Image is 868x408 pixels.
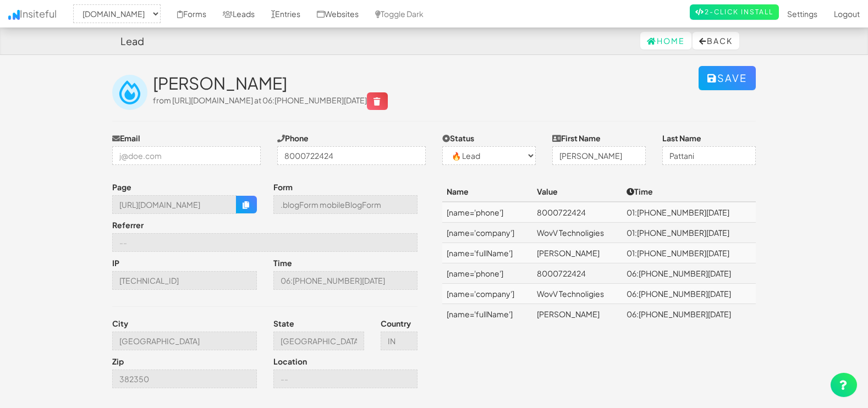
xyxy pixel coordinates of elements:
input: -- [112,271,257,290]
td: 01:[PHONE_NUMBER][DATE] [622,202,756,223]
td: 8000722424 [532,202,622,223]
label: IP [112,257,119,268]
a: Home [640,32,691,49]
input: -- [381,332,418,350]
td: 06:[PHONE_NUMBER][DATE] [622,263,756,284]
label: Last Name [662,133,701,144]
label: Status [442,133,474,144]
label: Zip [112,356,124,367]
th: Name [442,181,532,202]
input: (123)-456-7890 [277,146,426,165]
td: [name='phone'] [442,202,532,223]
td: 06:[PHONE_NUMBER][DATE] [622,304,756,324]
td: [PERSON_NAME] [532,243,622,263]
input: -- [273,370,418,388]
td: [name='fullName'] [442,243,532,263]
td: [name='company'] [442,223,532,243]
td: [PERSON_NAME] [532,304,622,324]
input: -- [273,271,418,290]
input: John [552,146,646,165]
label: Phone [277,133,309,144]
span: from [URL][DOMAIN_NAME] at 06:[PHONE_NUMBER][DATE] [153,95,388,105]
h2: [PERSON_NAME] [153,74,699,92]
input: -- [273,195,418,214]
label: State [273,318,294,329]
button: Save [699,66,756,90]
td: WovV Technoligies [532,284,622,304]
th: Value [532,181,622,202]
label: Time [273,257,292,268]
td: 06:[PHONE_NUMBER][DATE] [622,284,756,304]
label: Country [381,318,411,329]
label: Form [273,181,293,192]
h4: Lead [120,36,144,47]
td: WovV Technoligies [532,223,622,243]
label: Page [112,181,131,192]
label: First Name [552,133,601,144]
input: Doe [662,146,756,165]
input: -- [112,370,257,388]
input: -- [273,332,364,350]
label: Location [273,356,307,367]
label: City [112,318,128,329]
input: -- [112,332,257,350]
td: [name='phone'] [442,263,532,284]
input: -- [112,233,417,252]
th: Time [622,181,756,202]
td: 01:[PHONE_NUMBER][DATE] [622,243,756,263]
a: 2-Click Install [690,4,779,20]
td: 01:[PHONE_NUMBER][DATE] [622,223,756,243]
input: j@doe.com [112,146,261,165]
label: Email [112,133,140,144]
img: icon.png [8,10,20,20]
td: [name='fullName'] [442,304,532,324]
td: 8000722424 [532,263,622,284]
td: [name='company'] [442,284,532,304]
input: -- [112,195,237,214]
img: insiteful-lead.png [112,75,147,110]
button: Back [693,32,739,49]
label: Referrer [112,219,144,230]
